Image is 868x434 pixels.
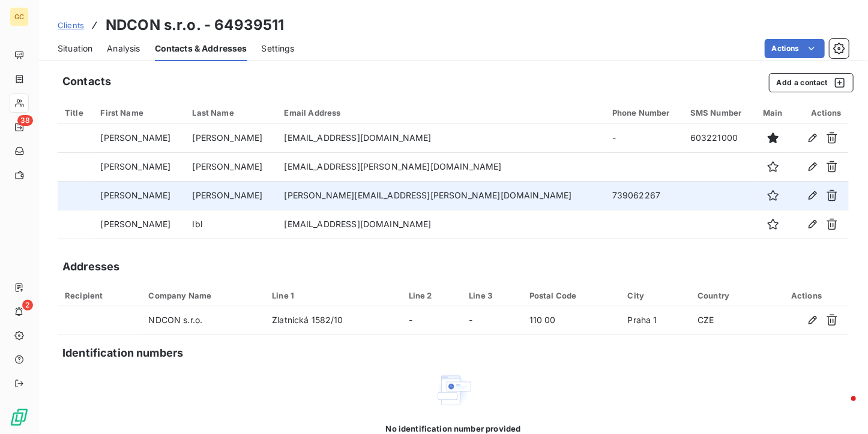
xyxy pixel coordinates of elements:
[798,108,842,117] div: Actions
[409,291,454,300] div: Line 2
[522,306,621,335] td: 110 00
[193,108,270,117] div: Last Name
[771,291,842,300] div: Actions
[612,108,676,117] div: Phone Number
[262,43,295,55] span: Settings
[142,306,265,335] td: NDCON s.r.o.
[58,20,84,30] span: Clients
[277,181,605,210] td: [PERSON_NAME][EMAIL_ADDRESS][PERSON_NAME][DOMAIN_NAME]
[10,408,29,427] img: Logo LeanPay
[402,306,462,335] td: -
[93,123,185,152] td: [PERSON_NAME]
[605,123,683,152] td: -
[621,306,691,335] td: Praha 1
[285,108,598,117] div: Email Address
[683,123,755,152] td: 603221000
[107,43,140,55] span: Analysis
[17,115,33,126] span: 38
[628,291,684,300] div: City
[93,210,185,239] td: [PERSON_NAME]
[62,73,111,90] h5: Contacts
[65,108,86,117] div: Title
[22,300,33,311] span: 2
[62,345,183,361] h5: Identification numbers
[277,152,605,181] td: [EMAIL_ADDRESS][PERSON_NAME][DOMAIN_NAME]
[149,291,258,300] div: Company Name
[434,371,472,409] img: Empty state
[58,43,92,55] span: Situation
[386,424,521,433] span: No identification number provided
[65,291,134,300] div: Recipient
[469,291,514,300] div: Line 3
[58,19,84,31] a: Clients
[462,306,522,335] td: -
[765,39,825,58] button: Actions
[762,108,784,117] div: Main
[272,291,394,300] div: Line 1
[185,181,277,210] td: [PERSON_NAME]
[265,306,402,335] td: Zlatnická 1582/10
[93,152,185,181] td: [PERSON_NAME]
[690,306,764,335] td: CZE
[698,291,757,300] div: Country
[690,108,747,117] div: SMS Number
[106,14,284,36] h3: NDCON s.r.o. - 64939511
[100,108,178,117] div: First Name
[277,210,605,239] td: [EMAIL_ADDRESS][DOMAIN_NAME]
[277,123,605,152] td: [EMAIL_ADDRESS][DOMAIN_NAME]
[185,123,277,152] td: [PERSON_NAME]
[93,181,185,210] td: [PERSON_NAME]
[62,258,119,275] h5: Addresses
[185,152,277,181] td: [PERSON_NAME]
[185,210,277,239] td: Ibl
[827,393,856,422] iframe: Intercom live chat
[529,291,613,300] div: Postal Code
[155,43,247,55] span: Contacts & Addresses
[10,7,29,26] div: GC
[605,181,683,210] td: 739062267
[769,73,854,92] button: Add a contact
